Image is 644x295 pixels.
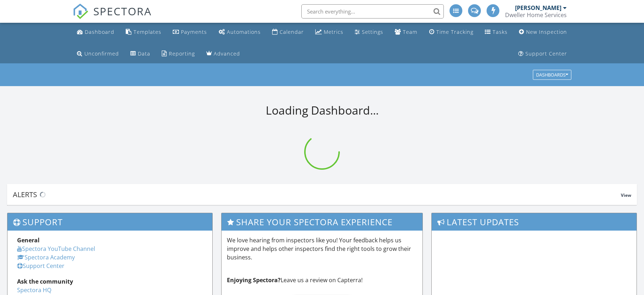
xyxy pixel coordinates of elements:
[227,276,281,284] strong: Enjoying Spectora?
[222,213,422,231] h3: Share Your Spectora Experience
[621,192,631,198] span: View
[85,28,114,35] div: Dashboard
[536,73,568,78] div: Dashboards
[181,28,207,35] div: Payments
[17,277,203,286] div: Ask the community
[73,4,88,19] img: The Best Home Inspection Software - Spectora
[436,28,473,35] div: Time Tracking
[515,47,570,60] a: Support Center
[13,190,621,199] div: Alerts
[17,262,64,270] a: Support Center
[482,26,510,39] a: Tasks
[516,26,570,39] a: New Inspection
[432,213,637,231] h3: Latest Updates
[134,28,161,35] div: Templates
[392,26,420,39] a: Team
[73,10,152,25] a: SPECTORA
[505,11,567,19] div: Dweller Home Services
[93,4,152,19] span: SPECTORA
[403,28,417,35] div: Team
[170,26,210,39] a: Payments
[280,28,304,35] div: Calendar
[227,28,261,35] div: Automations
[17,236,40,244] strong: General
[426,26,476,39] a: Time Tracking
[169,50,195,57] div: Reporting
[269,26,307,39] a: Calendar
[17,253,75,261] a: Spectora Academy
[17,286,51,294] a: Spectora HQ
[312,26,346,39] a: Metrics
[301,4,444,19] input: Search everything...
[74,47,122,60] a: Unconfirmed
[493,28,508,35] div: Tasks
[17,245,95,253] a: Spectora YouTube Channel
[352,26,386,39] a: Settings
[216,26,264,39] a: Automations (Advanced)
[7,213,212,231] h3: Support
[203,47,243,60] a: Advanced
[128,47,153,60] a: Data
[227,276,417,284] p: Leave us a review on Capterra!
[525,50,567,57] div: Support Center
[227,236,417,262] p: We love hearing from inspectors like you! Your feedback helps us improve and helps other inspecto...
[159,47,198,60] a: Reporting
[533,70,571,80] button: Dashboards
[324,28,343,35] div: Metrics
[123,26,164,39] a: Templates
[526,28,567,35] div: New Inspection
[84,50,119,57] div: Unconfirmed
[74,26,117,39] a: Dashboard
[362,28,383,35] div: Settings
[138,50,150,57] div: Data
[515,4,561,11] div: [PERSON_NAME]
[214,50,240,57] div: Advanced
